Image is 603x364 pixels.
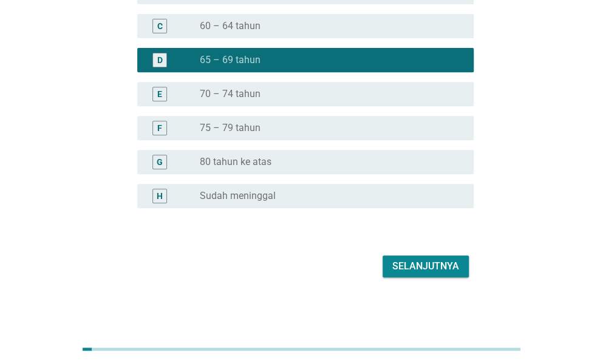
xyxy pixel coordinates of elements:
[200,54,261,66] label: 65 – 69 tahun
[200,20,261,32] label: 60 – 64 tahun
[157,19,163,32] div: C
[200,122,261,134] label: 75 – 79 tahun
[200,88,261,100] label: 70 – 74 tahun
[157,53,163,66] div: D
[157,189,163,202] div: H
[157,121,162,134] div: F
[383,255,469,277] button: Selanjutnya
[157,155,163,168] div: G
[200,190,276,202] label: Sudah meninggal
[392,259,459,274] div: Selanjutnya
[200,156,271,168] label: 80 tahun ke atas
[157,87,162,100] div: E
